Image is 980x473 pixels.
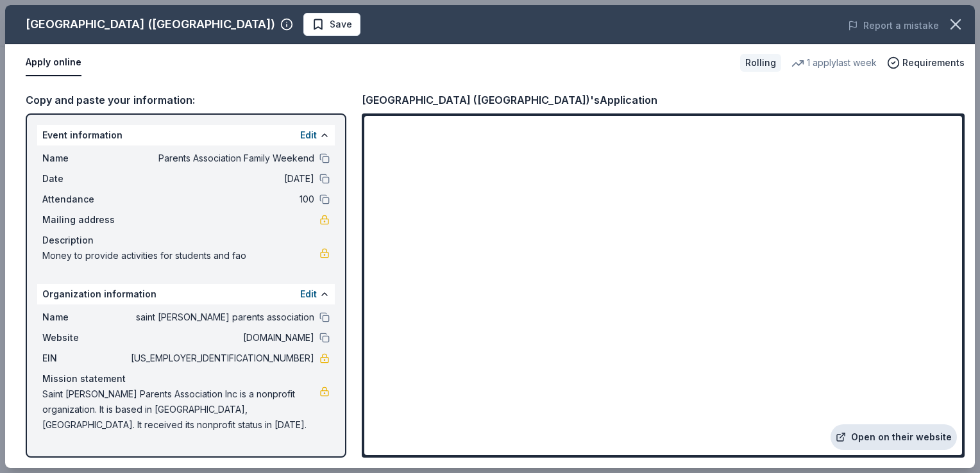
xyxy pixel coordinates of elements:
span: Mailing address [42,212,128,228]
span: Attendance [42,192,128,207]
div: Event information [37,125,335,145]
div: Organization information [37,284,335,304]
div: Description [42,233,330,248]
button: Report a mistake [848,18,939,33]
button: Save [303,13,360,36]
span: Requirements [902,55,965,71]
button: Apply online [26,49,81,76]
span: Website [42,330,128,345]
div: [GEOGRAPHIC_DATA] ([GEOGRAPHIC_DATA])'s Application [362,92,657,108]
span: Save [330,17,352,32]
span: 100 [128,192,314,207]
span: Parents Association Family Weekend [128,151,314,166]
span: [US_EMPLOYER_IDENTIFICATION_NUMBER] [128,351,314,366]
button: Edit [300,128,317,143]
div: 1 apply last week [791,55,877,71]
div: Rolling [740,54,781,72]
span: Saint [PERSON_NAME] Parents Association Inc is a nonprofit organization. It is based in [GEOGRAPH... [42,386,319,433]
div: Copy and paste your information: [26,92,346,108]
span: [DATE] [128,171,314,187]
span: [DOMAIN_NAME] [128,330,314,345]
a: Open on their website [831,424,957,450]
button: Requirements [887,55,965,71]
span: Date [42,171,128,187]
span: Name [42,151,128,166]
span: EIN [42,351,128,366]
span: Money to provide activities for students and fao [42,248,319,263]
span: saint [PERSON_NAME] parents association [128,310,314,325]
button: Edit [300,286,317,302]
span: Name [42,310,128,325]
div: [GEOGRAPHIC_DATA] ([GEOGRAPHIC_DATA]) [26,14,275,35]
div: Mission statement [42,371,330,386]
